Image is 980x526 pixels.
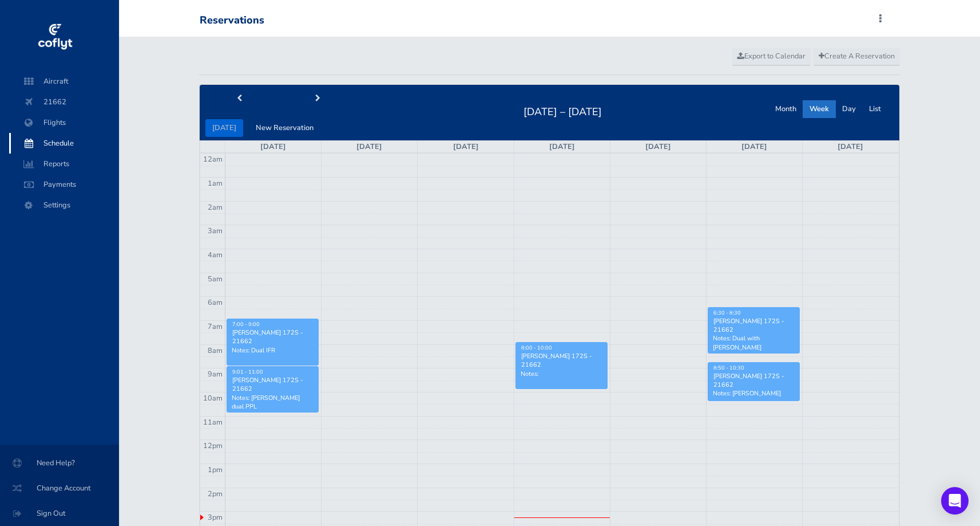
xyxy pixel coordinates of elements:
[21,71,108,92] span: Aircraft
[713,309,741,316] span: 6:30 - 8:30
[21,195,108,215] span: Settings
[208,202,223,213] span: 2am
[14,503,105,524] span: Sign Out
[260,142,286,152] a: [DATE]
[521,352,602,369] div: [PERSON_NAME] 172S - 21662
[941,487,969,515] div: Open Intercom Messenger
[21,92,108,112] span: 21662
[14,478,105,498] span: Change Account
[645,142,671,152] a: [DATE]
[208,321,223,332] span: 7am
[279,90,358,108] button: next
[21,133,108,154] span: Schedule
[814,48,900,65] a: Create A Reservation
[21,154,108,174] span: Reports
[549,142,575,152] a: [DATE]
[803,100,836,118] button: Week
[838,142,863,152] a: [DATE]
[14,453,105,473] span: Need Help?
[862,100,888,118] button: List
[232,328,314,346] div: [PERSON_NAME] 172S - 21662
[737,51,806,61] span: Export to Calendar
[208,274,223,284] span: 5am
[203,154,223,164] span: 12am
[208,346,223,356] span: 8am
[208,369,223,379] span: 9am
[521,370,602,378] p: Notes:
[232,321,260,328] span: 7:00 - 9:00
[208,465,223,475] span: 1pm
[232,394,314,411] p: Notes: [PERSON_NAME] dual PPL
[713,334,795,351] p: Notes: Dual with [PERSON_NAME]
[208,226,223,236] span: 3am
[21,174,108,195] span: Payments
[453,142,479,152] a: [DATE]
[208,250,223,260] span: 4am
[232,368,263,375] span: 9:01 - 11:00
[203,441,223,451] span: 12pm
[713,317,795,334] div: [PERSON_NAME] 172S - 21662
[356,142,382,152] a: [DATE]
[713,364,744,371] span: 8:50 - 10:30
[208,297,223,308] span: 6am
[203,417,223,427] span: 11am
[741,142,767,152] a: [DATE]
[200,14,264,27] div: Reservations
[249,119,320,137] button: New Reservation
[200,90,279,108] button: prev
[713,389,795,398] p: Notes: [PERSON_NAME]
[232,376,314,393] div: [PERSON_NAME] 172S - 21662
[517,103,609,119] h2: [DATE] – [DATE]
[208,178,223,189] span: 1am
[205,119,243,137] button: [DATE]
[203,393,223,403] span: 10am
[819,51,895,61] span: Create A Reservation
[713,372,795,389] div: [PERSON_NAME] 172S - 21662
[36,20,74,54] img: coflyt logo
[768,100,803,118] button: Month
[208,489,223,499] span: 2pm
[835,100,863,118] button: Day
[208,512,223,523] span: 3pm
[21,112,108,133] span: Flights
[732,48,811,65] a: Export to Calendar
[521,344,552,351] span: 8:00 - 10:00
[232,346,314,355] p: Notes: Dual IFR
